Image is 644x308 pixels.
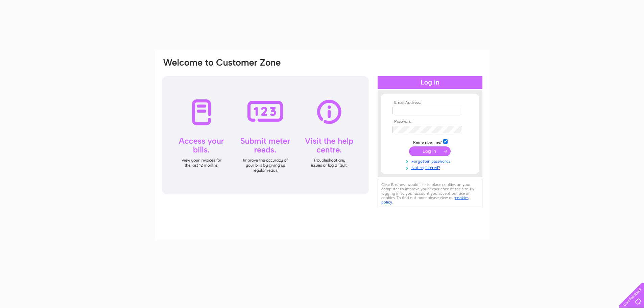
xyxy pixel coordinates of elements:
a: cookies policy [381,195,469,205]
th: Password: [391,119,469,124]
div: Clear Business would like to place cookies on your computer to improve your experience of the sit... [378,179,482,208]
a: Not registered? [392,164,469,170]
td: Remember me? [391,138,469,145]
th: Email Address: [391,100,469,105]
input: Submit [409,146,451,156]
a: Forgotten password? [392,158,469,164]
